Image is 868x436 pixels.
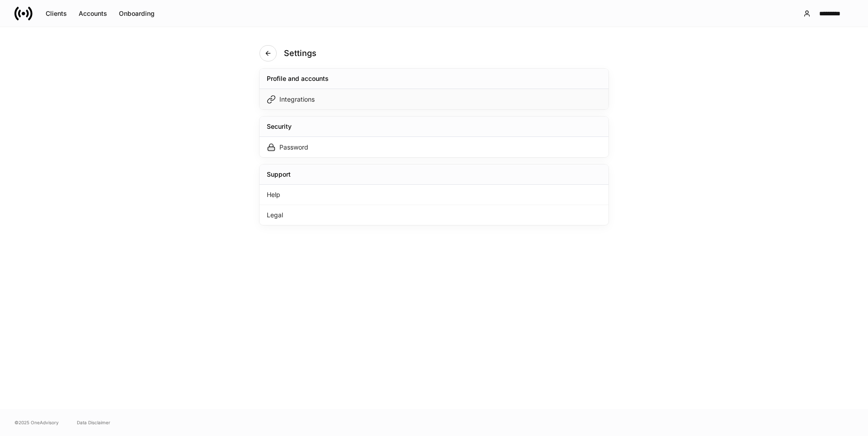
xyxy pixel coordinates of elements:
div: Onboarding [119,10,155,17]
div: Security [267,122,292,131]
a: Data Disclaimer [77,419,110,426]
span: © 2025 OneAdvisory [14,419,59,426]
div: Integrations [279,95,315,104]
div: Support [267,170,291,179]
div: Password [279,143,308,152]
button: Accounts [73,6,113,21]
button: Clients [40,6,73,21]
div: Legal [259,205,609,225]
div: Accounts [79,10,107,17]
button: Onboarding [113,6,160,21]
h4: Settings [284,48,316,59]
div: Clients [46,10,67,17]
div: Help [259,185,609,205]
div: Profile and accounts [267,74,329,83]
